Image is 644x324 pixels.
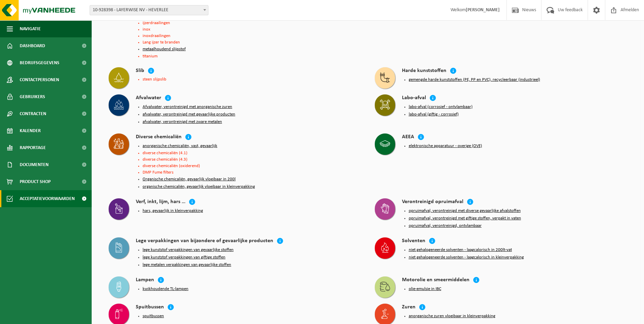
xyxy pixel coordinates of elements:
[20,122,41,139] span: Kalender
[402,304,416,311] h4: Zuren
[20,173,51,190] span: Product Shop
[143,21,361,25] li: ijzerdraailingen
[409,77,540,83] button: gemengde harde kunststoffen (PE, PP en PVC), recycleerbaar (industrieel)
[143,77,361,82] li: steen slijpslib
[143,262,231,268] button: lege metalen verpakkingen van gevaarlijke stoffen
[402,67,446,75] h4: Harde kunststoffen
[409,208,521,214] button: opruimafval, verontreinigd met diverse gevaarlijke afvalstoffen
[20,105,46,122] span: Contracten
[143,119,222,125] button: afvalwater, verontreinigd met zware metalen
[409,104,473,110] button: labo-afval (corrosief - ontvlambaar)
[402,237,425,245] h4: Solventen
[143,286,188,292] button: kwikhoudende TL-lampen
[143,164,361,168] li: diverse chemicaliën (oxiderend)
[409,112,459,117] button: labo-afval (giftig - corrosief)
[20,71,59,88] span: Contactpersonen
[20,37,45,54] span: Dashboard
[409,143,482,149] button: elektronische apparatuur - overige (OVE)
[143,247,234,253] button: lege kunststof verpakkingen van gevaarlijke stoffen
[402,133,414,141] h4: AEEA
[409,216,521,221] button: opruimafval, verontreinigd met giftige stoffen, verpakt in vaten
[136,304,164,311] h4: Spuitbussen
[143,27,361,32] li: inox
[136,276,154,284] h4: Lampen
[143,104,232,110] button: Afvalwater, verontreinigd met anorganische zuren
[409,313,495,319] button: anorganische zuren vloeibaar in kleinverpakking
[402,276,470,284] h4: Motorolie en smeermiddelen
[136,67,144,75] h4: Slib
[143,54,361,58] li: titanium
[143,143,217,149] button: anorganische chemicaliën, vast, gevaarlijk
[409,255,524,260] button: niet gehalogeneerde solventen - laagcalorisch in kleinverpakking
[20,54,59,71] span: Bedrijfsgegevens
[143,208,203,214] button: hars, gevaarlijk in kleinverpakking
[20,139,46,156] span: Rapportage
[136,198,185,206] h4: Verf, inkt, lijm, hars …
[136,94,161,102] h4: Afvalwater
[143,184,255,190] button: organische chemicaliën, gevaarlijk vloeibaar in kleinverpakking
[20,156,49,173] span: Documenten
[143,157,361,162] li: diverse chemicaliën (4.3)
[409,247,512,253] button: niet gehalogeneerde solventen - laagcalorisch in 200lt-vat
[90,5,208,15] span: 10-928398 - LAYERWISE NV - HEVERLEE
[143,151,361,155] li: diverse chemicaliën (4.1)
[466,7,500,13] strong: [PERSON_NAME]
[20,88,45,105] span: Gebruikers
[409,286,441,292] button: olie-emulsie in IBC
[409,223,482,229] button: opruimafval, verontreinigd, ontvlambaar
[20,190,75,207] span: Acceptatievoorwaarden
[136,133,182,141] h4: Diverse chemicaliën
[143,34,361,38] li: inoxdraailingen
[143,313,164,319] button: spuitbussen
[20,20,41,37] span: Navigatie
[143,255,225,260] button: lege kunststof verpakkingen van giftige stoffen
[402,94,426,102] h4: Labo-afval
[402,198,463,206] h4: Verontreinigd opruimafval
[136,237,273,245] h4: Lege verpakkingen van bijzondere of gevaarlijke producten
[143,170,361,175] li: DMP Fume filters
[143,112,235,117] button: afvalwater, verontreinigd met gevaarlijke producten
[143,177,236,182] button: Organische chemicaliën, gevaarlijk vloeibaar in 200l
[90,5,208,15] span: 10-928398 - LAYERWISE NV - HEVERLEE
[143,47,186,52] button: metaalhoudend slijpstof
[143,40,361,44] li: Lang ijzer te branden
